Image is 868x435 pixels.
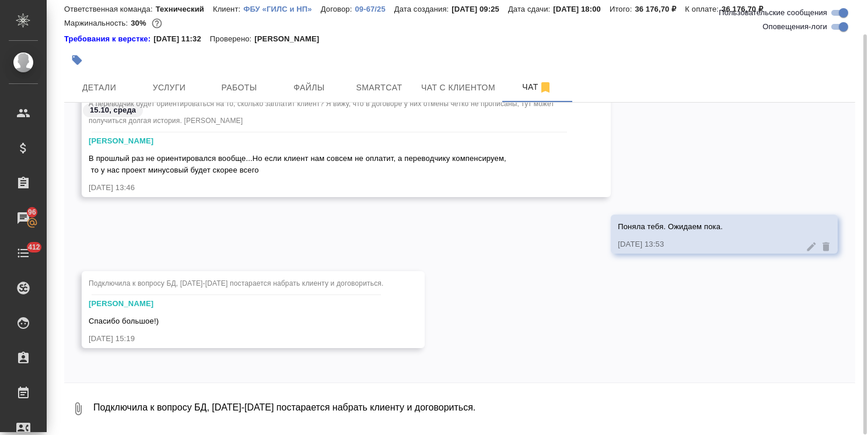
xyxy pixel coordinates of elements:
[355,5,394,13] p: 09-67/25
[281,80,337,95] span: Файлы
[3,204,44,233] a: 96
[210,33,255,45] p: Проверено:
[64,33,153,45] a: Требования к верстке:
[538,80,552,94] svg: Отписаться
[64,33,153,45] div: Нажми, чтобы открыть папку с инструкцией
[64,5,156,13] p: Ответственная команда:
[254,33,328,45] p: [PERSON_NAME]
[64,19,131,27] p: Маржинальность:
[71,80,127,95] span: Детали
[508,5,553,13] p: Дата сдачи:
[722,5,772,13] p: 36 176,70 ₽
[153,33,210,45] p: [DATE] 11:32
[243,5,321,13] p: ФБУ «ГИЛС и НП»
[149,16,164,31] button: 21000.00 RUB;
[131,19,149,27] p: 30%
[762,21,827,33] span: Оповещения-логи
[355,3,394,13] a: 09-67/25
[89,135,570,147] div: [PERSON_NAME]
[213,5,243,13] p: Клиент:
[452,5,508,13] p: [DATE] 09:25
[89,182,570,194] div: [DATE] 13:46
[685,5,722,13] p: К оплате:
[394,5,452,13] p: Дата создания:
[618,222,723,231] span: Поняла тебя. Ожидаем пока.
[618,238,797,250] div: [DATE] 13:53
[89,279,384,287] span: Подключила к вопросу БД, [DATE]-[DATE] постарается набрать клиенту и договориться.
[64,47,90,73] button: Добавить тэг
[141,80,197,95] span: Услуги
[89,317,159,325] span: Спасибо большое!)
[553,5,610,13] p: [DATE] 18:00
[89,154,506,174] span: В прошлый раз не ориентировался вообще...Но если клиент нам совсем не оплатит, а переводчику комп...
[90,104,136,116] p: 15.10, среда
[156,5,213,13] p: Технический
[351,80,407,95] span: Smartcat
[635,5,685,13] p: 36 176,70 ₽
[21,241,47,253] span: 412
[89,298,384,310] div: [PERSON_NAME]
[3,238,44,268] a: 412
[421,80,495,95] span: Чат с клиентом
[321,5,355,13] p: Договор:
[211,80,267,95] span: Работы
[21,206,43,218] span: 96
[719,7,827,19] span: Пользовательские сообщения
[89,333,384,345] div: [DATE] 15:19
[243,3,321,13] a: ФБУ «ГИЛС и НП»
[509,80,565,94] span: Чат
[610,5,635,13] p: Итого:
